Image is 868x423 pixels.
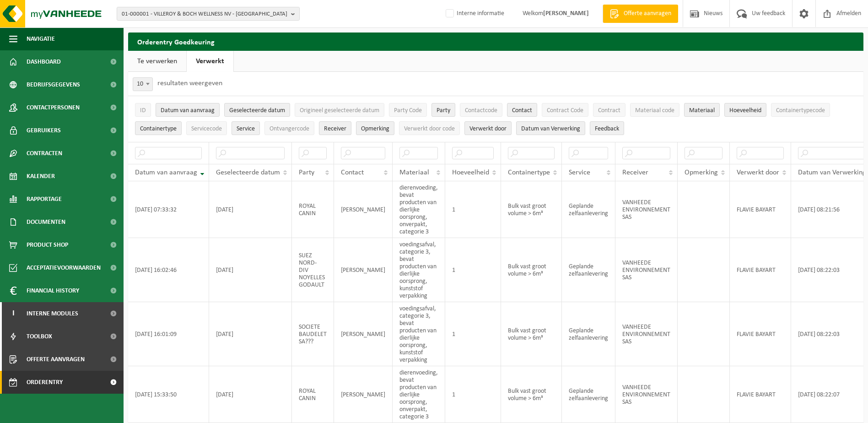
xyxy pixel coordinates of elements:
span: Contact [341,169,364,176]
span: 10 [133,78,152,91]
td: SOCIETE BAUDELET SA??? [292,302,334,366]
td: [DATE] [209,238,292,302]
span: Containertypecode [776,107,825,114]
button: ContractContract: Activate to sort [593,103,625,117]
span: Hoeveelheid [729,107,761,114]
span: Offerte aanvragen [27,348,85,371]
span: Geselecteerde datum [216,169,280,176]
span: Receiver [324,125,346,132]
span: Navigatie [27,27,55,50]
button: Materiaal codeMateriaal code: Activate to sort [630,103,679,117]
button: MateriaalMateriaal: Activate to sort [684,103,720,117]
td: [DATE] [209,181,292,238]
span: Opmerking [361,125,389,132]
span: Contactcode [465,107,497,114]
button: ContactcodeContactcode: Activate to sort [460,103,502,117]
td: [DATE] 16:01:09 [128,302,209,366]
button: Datum van aanvraagDatum van aanvraag: Activate to remove sorting [156,103,220,117]
span: Hoeveelheid [452,169,489,176]
button: FeedbackFeedback: Activate to sort [590,121,624,135]
td: voedingsafval, categorie 3, bevat producten van dierlijke oorsprong, kunststof verpakking [393,238,445,302]
button: ReceiverReceiver: Activate to sort [319,121,351,135]
button: PartyParty: Activate to sort [431,103,455,117]
span: Party [299,169,314,176]
td: FLAVIE BAYART [730,238,791,302]
td: Bulk vast groot volume > 6m³ [501,302,562,366]
button: HoeveelheidHoeveelheid: Activate to sort [724,103,766,117]
span: Gebruikers [27,119,61,142]
span: Contract Code [547,107,583,114]
button: OpmerkingOpmerking: Activate to sort [356,121,394,135]
td: SUEZ NORD- DIV NOYELLES GODAULT [292,238,334,302]
button: Verwerkt door codeVerwerkt door code: Activate to sort [399,121,460,135]
span: Dashboard [27,50,61,73]
td: [PERSON_NAME] [334,366,393,423]
span: Datum van Verwerking [521,125,580,132]
span: Product Shop [27,233,68,256]
span: Orderentry Goedkeuring [27,371,103,394]
span: Servicecode [191,125,222,132]
label: Interne informatie [444,7,504,21]
span: I [9,302,17,325]
td: Geplande zelfaanlevering [562,302,615,366]
td: [PERSON_NAME] [334,238,393,302]
td: FLAVIE BAYART [730,302,791,366]
span: Materiaal [689,107,715,114]
span: Documenten [27,211,65,233]
td: dierenvoeding, bevat producten van dierlijke oorsprong, onverpakt, categorie 3 [393,181,445,238]
td: voedingsafval, categorie 3, bevat producten van dierlijke oorsprong, kunststof verpakking [393,302,445,366]
td: 1 [445,302,501,366]
td: FLAVIE BAYART [730,366,791,423]
td: Geplande zelfaanlevering [562,366,615,423]
span: Contact [512,107,532,114]
span: Party Code [394,107,422,114]
span: Receiver [622,169,648,176]
td: dierenvoeding, bevat producten van dierlijke oorsprong, onverpakt, categorie 3 [393,366,445,423]
td: [DATE] [209,302,292,366]
td: 1 [445,181,501,238]
span: Kalender [27,165,55,188]
label: resultaten weergeven [157,80,222,87]
button: Party CodeParty Code: Activate to sort [389,103,427,117]
button: ServicecodeServicecode: Activate to sort [186,121,227,135]
span: Interne modules [27,302,78,325]
td: VANHEEDE ENVIRONNEMENT SAS [615,181,678,238]
button: IDID: Activate to sort [135,103,151,117]
span: 01-000001 - VILLEROY & BOCH WELLNESS NV - [GEOGRAPHIC_DATA] [122,7,287,21]
span: Datum van aanvraag [135,169,197,176]
span: Rapportage [27,188,62,211]
span: Toolbox [27,325,52,348]
td: 1 [445,238,501,302]
span: Opmerking [685,169,718,176]
span: ID [140,107,146,114]
span: Datum van aanvraag [161,107,215,114]
span: Contract [598,107,620,114]
button: ContainertypecodeContainertypecode: Activate to sort [771,103,830,117]
button: 01-000001 - VILLEROY & BOCH WELLNESS NV - [GEOGRAPHIC_DATA] [117,7,300,21]
button: OntvangercodeOntvangercode: Activate to sort [264,121,314,135]
span: Materiaal code [635,107,674,114]
button: Datum van VerwerkingDatum van Verwerking: Activate to sort [516,121,585,135]
span: Contactpersonen [27,96,80,119]
td: VANHEEDE ENVIRONNEMENT SAS [615,302,678,366]
span: Geselecteerde datum [229,107,285,114]
span: Verwerkt door [469,125,507,132]
td: FLAVIE BAYART [730,181,791,238]
span: Contracten [27,142,62,165]
span: Feedback [595,125,619,132]
td: Bulk vast groot volume > 6m³ [501,238,562,302]
td: [DATE] [209,366,292,423]
td: [DATE] 16:02:46 [128,238,209,302]
td: Geplande zelfaanlevering [562,238,615,302]
span: Financial History [27,279,79,302]
span: Origineel geselecteerde datum [300,107,379,114]
span: Containertype [508,169,550,176]
span: Service [569,169,590,176]
button: ContactContact: Activate to sort [507,103,537,117]
td: [DATE] 15:33:50 [128,366,209,423]
strong: [PERSON_NAME] [543,10,589,17]
button: Verwerkt doorVerwerkt door: Activate to sort [464,121,512,135]
td: [DATE] 07:33:32 [128,181,209,238]
td: VANHEEDE ENVIRONNEMENT SAS [615,238,678,302]
button: Geselecteerde datumGeselecteerde datum: Activate to sort [224,103,290,117]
